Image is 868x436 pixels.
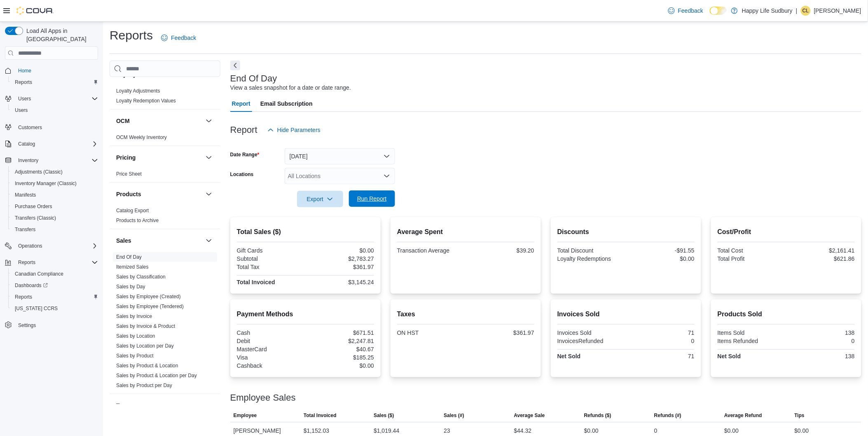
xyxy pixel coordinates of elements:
[15,155,42,165] button: Inventory
[8,178,101,189] button: Inventory Manager (Classic)
[158,30,199,46] a: Feedback
[15,107,28,114] span: Users
[15,79,32,86] span: Reports
[110,86,220,109] div: Loyalty
[116,98,176,104] a: Loyalty Redemption Values
[15,320,39,330] a: Settings
[116,208,149,213] a: Catalog Export
[116,254,142,260] span: End Of Day
[116,134,167,141] span: OCM Weekly Inventory
[627,247,695,254] div: -$91.55
[12,77,98,87] span: Reports
[557,247,625,254] div: Total Discount
[237,346,304,353] div: MasterCard
[2,93,101,104] button: Users
[110,132,220,146] div: OCM
[204,153,214,162] button: Pricing
[285,148,395,165] button: [DATE]
[230,125,257,135] h3: Report
[237,264,304,270] div: Total Tax
[15,66,35,76] a: Home
[307,329,374,336] div: $671.51
[15,192,36,198] span: Manifests
[230,74,277,83] h3: End Of Day
[801,6,811,16] div: Carrington LeBlanc-Nelson
[444,412,464,419] span: Sales (#)
[557,338,625,344] div: InvoicesRefunded
[5,61,98,353] nav: Complex example
[2,257,101,268] button: Reports
[12,179,98,188] span: Inventory Manager (Classic)
[15,122,98,132] span: Customers
[15,271,63,277] span: Canadian Compliance
[116,237,131,245] h3: Sales
[8,291,101,303] button: Reports
[116,153,202,162] button: Pricing
[12,202,56,211] a: Purchase Orders
[654,426,657,436] div: 0
[204,116,214,126] button: OCM
[237,338,304,344] div: Debit
[116,237,202,245] button: Sales
[234,412,257,419] span: Employee
[15,294,32,300] span: Reports
[116,88,160,94] a: Loyalty Adjustments
[2,240,101,252] button: Operations
[467,247,534,254] div: $39.20
[795,412,805,419] span: Tips
[116,323,175,329] span: Sales by Invoice & Product
[116,117,130,125] h3: OCM
[12,77,35,87] a: Reports
[724,426,739,436] div: $0.00
[23,27,98,43] span: Load All Apps in [GEOGRAPHIC_DATA]
[116,323,175,329] a: Sales by Invoice & Product
[514,426,532,436] div: $44.32
[15,65,98,76] span: Home
[374,412,394,419] span: Sales ($)
[237,309,374,319] h2: Payment Methods
[116,217,159,224] span: Products to Archive
[304,412,337,419] span: Total Invoiced
[116,401,202,410] button: Taxes
[788,338,855,344] div: 0
[237,329,304,336] div: Cash
[204,236,214,246] button: Sales
[397,309,534,319] h2: Taxes
[116,294,181,299] a: Sales by Employee (Created)
[2,319,101,331] button: Settings
[237,255,304,262] div: Subtotal
[514,412,545,419] span: Average Sale
[12,292,98,302] span: Reports
[557,353,581,359] strong: Net Sold
[710,15,710,15] span: Dark Mode
[232,95,250,112] span: Report
[397,247,464,254] div: Transaction Average
[2,65,101,77] button: Home
[116,372,197,379] span: Sales by Product & Location per Day
[204,189,214,199] button: Products
[237,247,304,254] div: Gift Cards
[110,169,220,182] div: Pricing
[15,226,35,233] span: Transfers
[557,255,625,262] div: Loyalty Redemptions
[237,227,374,237] h2: Total Sales ($)
[724,412,762,419] span: Average Refund
[116,313,152,320] span: Sales by Invoice
[116,333,155,339] a: Sales by Location
[15,241,98,251] span: Operations
[557,329,625,336] div: Invoices Sold
[788,329,855,336] div: 138
[230,83,351,92] div: View a sales snapshot for a date or date range.
[230,171,254,178] label: Locations
[718,329,785,336] div: Items Sold
[15,203,52,210] span: Purchase Orders
[627,255,695,262] div: $0.00
[116,303,184,310] span: Sales by Employee (Tendered)
[116,304,184,309] a: Sales by Employee (Tendered)
[384,173,390,179] button: Open list of options
[2,138,101,150] button: Catalog
[116,382,172,389] span: Sales by Product per Day
[12,190,98,200] span: Manifests
[718,338,785,344] div: Items Refunded
[12,179,80,188] a: Inventory Manager (Classic)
